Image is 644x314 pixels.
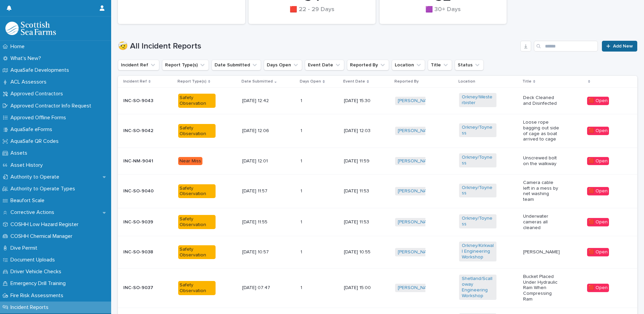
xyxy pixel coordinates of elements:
[392,60,425,70] button: Location
[8,221,84,228] p: COSHH Low Hazard Register
[300,248,303,255] p: 1
[118,114,637,148] tr: INC-SO-9042Safety Observation[DATE] 12:0611 [DATE] 12:03[PERSON_NAME] Orkney/Toyness Loose rope b...
[300,157,303,164] p: 1
[300,218,303,225] p: 1
[8,162,48,168] p: Asset History
[8,103,97,109] p: Approved Contractor Info Request
[398,249,434,255] a: [PERSON_NAME]
[398,219,434,225] a: [PERSON_NAME]
[8,304,54,311] p: Incident Reports
[123,219,161,225] p: INC-SO-9039
[523,95,560,106] p: Deck Cleaned and Disinfected
[123,158,161,164] p: INC-NM-9041
[8,115,71,121] p: Approved Offline Forms
[178,245,216,259] div: Safety Observation
[123,188,161,194] p: INC-SO-9040
[394,78,419,85] p: Reported By
[8,79,52,85] p: ACL Assessors
[462,276,494,299] a: Shetland/Scalloway Engineering Workshop
[398,158,434,164] a: [PERSON_NAME]
[455,60,484,70] button: Status
[5,22,56,35] img: bPIBxiqnSb2ggTQWdOVV
[300,78,321,85] p: Days Open
[587,157,609,165] div: 🟥 Open
[8,174,65,180] p: Authority to Operate
[118,88,637,114] tr: INC-SO-9043Safety Observation[DATE] 12:4211 [DATE] 15:30[PERSON_NAME] Orkney/Westerbister Deck Cl...
[242,219,280,225] p: [DATE] 11:55
[391,6,495,20] div: 🟪 30+ Days
[8,197,50,204] p: Beaufort Scale
[344,188,381,194] p: [DATE] 11:53
[242,128,280,134] p: [DATE] 12:06
[8,186,80,192] p: Authority to Operate Types
[613,44,633,49] span: Add New
[398,128,434,134] a: [PERSON_NAME]
[118,174,637,208] tr: INC-SO-9040Safety Observation[DATE] 11:5711 [DATE] 11:53[PERSON_NAME] Orkney/Toyness Camera cable...
[347,60,389,70] button: Reported By
[300,97,303,104] p: 1
[462,216,494,227] a: Orkney/Toyness
[344,158,381,164] p: [DATE] 11:59
[118,41,518,51] h1: 🤕 All Incident Reports
[523,120,560,142] p: Loose rope bagging out side of cage as boat arrived to cage
[523,155,560,167] p: Unscrewed bolt on the walkway
[344,285,381,291] p: [DATE] 15:00
[264,60,302,70] button: Days Open
[242,249,280,255] p: [DATE] 10:57
[8,280,71,287] p: Emergency Drill Training
[8,67,74,73] p: AquaSafe Developments
[522,78,532,85] p: Title
[587,248,609,256] div: 🟥 Open
[587,97,609,105] div: 🟥 Open
[178,184,216,198] div: Safety Observation
[523,214,560,230] p: Underwater cameras all cleaned
[344,219,381,225] p: [DATE] 11:53
[587,284,609,292] div: 🟥 Open
[178,124,216,138] div: Safety Observation
[8,233,78,240] p: COSHH Chemical Manager
[534,41,598,52] input: Search
[242,188,280,194] p: [DATE] 11:57
[178,215,216,229] div: Safety Observation
[305,60,344,70] button: Event Date
[587,187,609,195] div: 🟥 Open
[212,60,261,70] button: Date Submitted
[462,155,494,166] a: Orkney/Toyness
[344,128,381,134] p: [DATE] 12:03
[178,281,216,295] div: Safety Observation
[398,285,434,291] a: [PERSON_NAME]
[8,150,33,156] p: Assets
[241,78,273,85] p: Date Submitted
[428,60,452,70] button: Title
[344,249,381,255] p: [DATE] 10:55
[260,6,364,20] div: 🟥 22 - 29 Days
[123,249,161,255] p: INC-SO-9038
[458,78,475,85] p: Location
[8,138,64,145] p: AquaSafe QR Codes
[8,245,43,251] p: Dive Permit
[8,126,58,133] p: AquaSafe eForms
[162,60,209,70] button: Report Type(s)
[602,41,637,52] a: Add New
[123,98,161,104] p: INC-SO-9043
[123,285,161,291] p: INC-SO-9037
[8,91,68,97] p: Approved Contractors
[462,94,494,106] a: Orkney/Westerbister
[118,60,159,70] button: Incident Ref
[300,187,303,194] p: 1
[523,274,560,302] p: Bucket Placed Under Hydraulic Ram When Compressing Ram
[462,125,494,136] a: Orkney/Toyness
[300,127,303,134] p: 1
[398,188,434,194] a: [PERSON_NAME]
[587,127,609,135] div: 🟥 Open
[462,185,494,196] a: Orkney/Toyness
[8,43,30,50] p: Home
[242,285,280,291] p: [DATE] 07:47
[242,98,280,104] p: [DATE] 12:42
[8,257,60,263] p: Document Uploads
[398,98,434,104] a: [PERSON_NAME]
[178,157,202,165] div: Near Miss
[123,128,161,134] p: INC-SO-9042
[8,55,46,62] p: What's New?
